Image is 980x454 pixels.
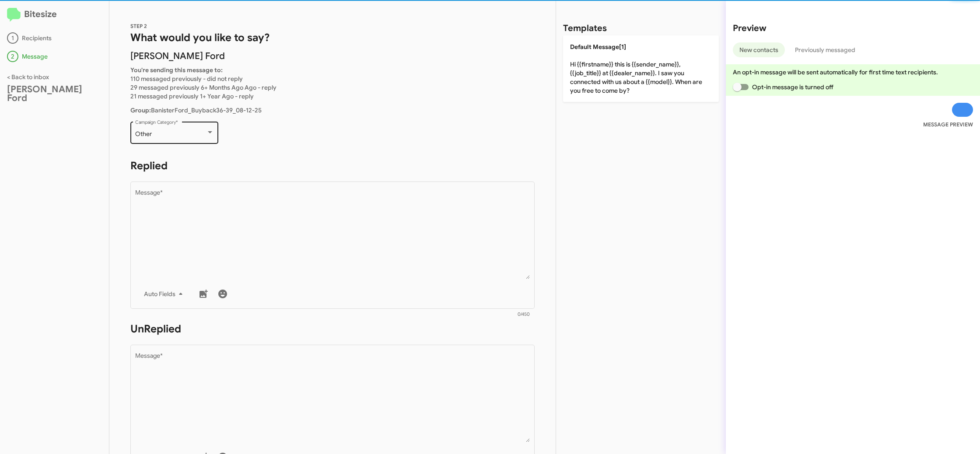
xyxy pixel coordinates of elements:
span: Default Message[1] [570,43,626,51]
a: < Back to inbox [7,73,49,81]
button: Previously messaged [788,42,862,57]
b: Group: [130,106,151,114]
div: Recipients [7,32,102,44]
span: BanisterFord_Buyback36-39_08-12-25 [130,106,262,114]
h2: Preview [733,21,973,35]
small: MESSAGE PREVIEW [923,120,973,129]
p: [PERSON_NAME] Ford [130,52,535,60]
h1: UnReplied [130,322,535,336]
span: Other [135,130,152,138]
span: Auto Fields [144,286,186,302]
span: Previously messaged [795,42,855,57]
b: You're sending this message to: [130,66,223,74]
span: 110 messaged previously - did not reply [130,75,243,83]
mat-hint: 0/450 [518,312,530,317]
span: STEP 2 [130,23,147,29]
img: logo-minimal.svg [7,8,21,22]
h1: Replied [130,159,535,173]
button: New contacts [733,42,785,57]
span: 29 messaged previously 6+ Months Ago Ago - reply [130,84,276,91]
span: 21 messaged previously 1+ Year Ago - reply [130,92,254,100]
span: Opt-in message is turned off [752,82,833,92]
h2: Bitesize [7,7,102,22]
button: Auto Fields [137,286,193,302]
h1: What would you like to say? [130,31,535,45]
h2: Templates [563,21,607,35]
div: [PERSON_NAME] Ford [7,85,102,102]
div: 1 [7,32,18,44]
div: 2 [7,51,18,62]
p: An opt-in message will be sent automatically for first time text recipients. [733,68,973,77]
p: Hi {{firstname}} this is {{sender_name}}, {{job_title}} at {{dealer_name}}. I saw you connected w... [563,35,719,102]
span: New contacts [739,42,778,57]
div: Message [7,51,102,62]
